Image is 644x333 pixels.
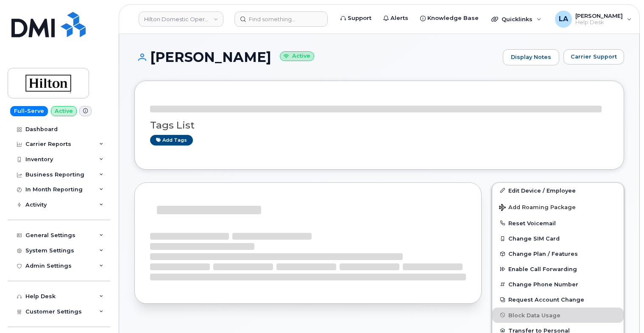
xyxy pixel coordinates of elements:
a: Edit Device / Employee [492,183,624,198]
button: Reset Voicemail [492,215,624,231]
button: Change Plan / Features [492,246,624,261]
a: Add tags [150,135,193,146]
span: Enable Call Forwarding [508,266,577,272]
span: Add Roaming Package [499,204,576,212]
h3: Tags List [150,120,608,131]
small: Active [280,51,314,61]
button: Change SIM Card [492,231,624,246]
h1: [PERSON_NAME] [134,50,499,64]
button: Carrier Support [563,49,624,64]
span: Change Plan / Features [508,251,578,257]
button: Enable Call Forwarding [492,261,624,277]
button: Request Account Change [492,292,624,307]
span: Carrier Support [571,53,617,61]
button: Block Data Usage [492,308,624,323]
button: Add Roaming Package [492,198,624,215]
a: Display Notes [503,49,559,65]
button: Change Phone Number [492,277,624,292]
